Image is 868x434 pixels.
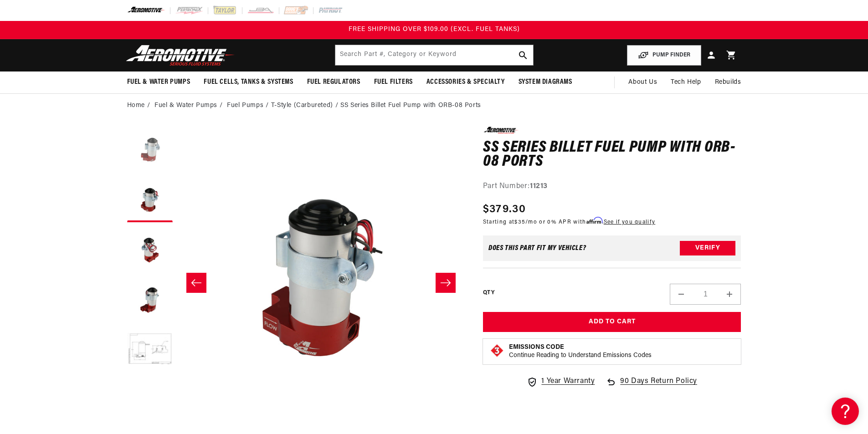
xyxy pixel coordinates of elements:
span: Accessories & Specialty [426,77,505,87]
span: $379.30 [483,201,526,218]
span: Fuel Cells, Tanks & Systems [204,77,293,87]
span: Fuel & Water Pumps [127,77,190,87]
nav: breadcrumbs [127,101,741,111]
div: Does This part fit My vehicle? [488,245,586,252]
a: About Us [621,71,664,93]
a: See if you qualify - Learn more about Affirm Financing (opens in modal) [604,220,655,225]
summary: Fuel Filters [367,71,420,93]
summary: Accessories & Specialty [420,71,512,93]
summary: Fuel & Water Pumps [120,71,197,93]
summary: Fuel Regulators [300,71,367,93]
span: System Diagrams [519,77,572,87]
button: Load image 1 in gallery view [127,127,173,172]
button: Load image 4 in gallery view [127,277,173,322]
span: $35 [514,220,525,225]
a: Fuel Pumps [227,101,263,111]
span: 1 Year Warranty [541,376,595,388]
button: Add to Cart [483,312,741,332]
div: Part Number: [483,181,741,193]
strong: Emissions Code [509,344,564,351]
p: Starting at /mo or 0% APR with . [483,218,655,226]
img: Aeromotive [123,45,237,66]
a: 90 Days Return Policy [606,376,697,397]
button: Slide left [186,273,206,293]
span: Fuel Regulators [307,77,360,87]
span: Affirm [586,217,602,224]
span: About Us [628,79,657,86]
button: PUMP FINDER [627,45,701,66]
button: search button [513,45,533,65]
button: Emissions CodeContinue Reading to Understand Emissions Codes [509,343,652,360]
button: Load image 5 in gallery view [127,327,173,373]
a: 1 Year Warranty [527,376,595,388]
summary: System Diagrams [512,71,579,93]
strong: 11213 [530,183,548,190]
span: Fuel Filters [374,77,413,87]
input: Search by Part Number, Category or Keyword [335,45,533,65]
p: Continue Reading to Understand Emissions Codes [509,352,652,360]
h1: SS Series Billet Fuel Pump with ORB-08 Ports [483,141,741,169]
summary: Fuel Cells, Tanks & Systems [197,71,300,93]
span: FREE SHIPPING OVER $109.00 (EXCL. FUEL TANKS) [349,26,520,33]
a: Home [127,101,145,111]
li: T-Style (Carbureted) [271,101,341,111]
a: Fuel & Water Pumps [154,101,217,111]
summary: Rebuilds [708,71,748,93]
summary: Tech Help [664,71,708,93]
span: Rebuilds [715,77,741,87]
span: Tech Help [671,77,701,87]
li: SS Series Billet Fuel Pump with ORB-08 Ports [340,101,481,111]
button: Slide right [436,273,456,293]
button: Verify [680,241,735,255]
img: Emissions code [490,343,504,358]
label: QTY [483,289,494,297]
button: Load image 3 in gallery view [127,227,173,272]
button: Load image 2 in gallery view [127,177,173,222]
span: 90 Days Return Policy [620,376,697,397]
